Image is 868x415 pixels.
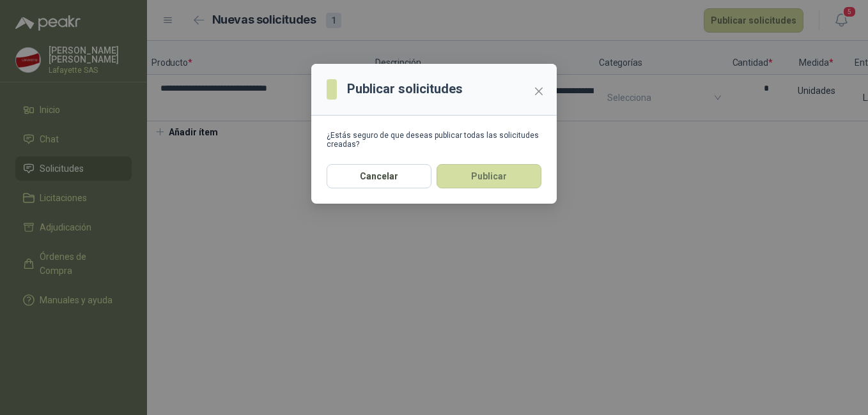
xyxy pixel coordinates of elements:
span: close [534,86,544,96]
button: Publicar [437,164,541,188]
div: ¿Estás seguro de que deseas publicar todas las solicitudes creadas? [327,131,541,149]
button: Close [529,81,549,102]
h3: Publicar solicitudes [347,79,463,99]
button: Cancelar [327,164,431,188]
